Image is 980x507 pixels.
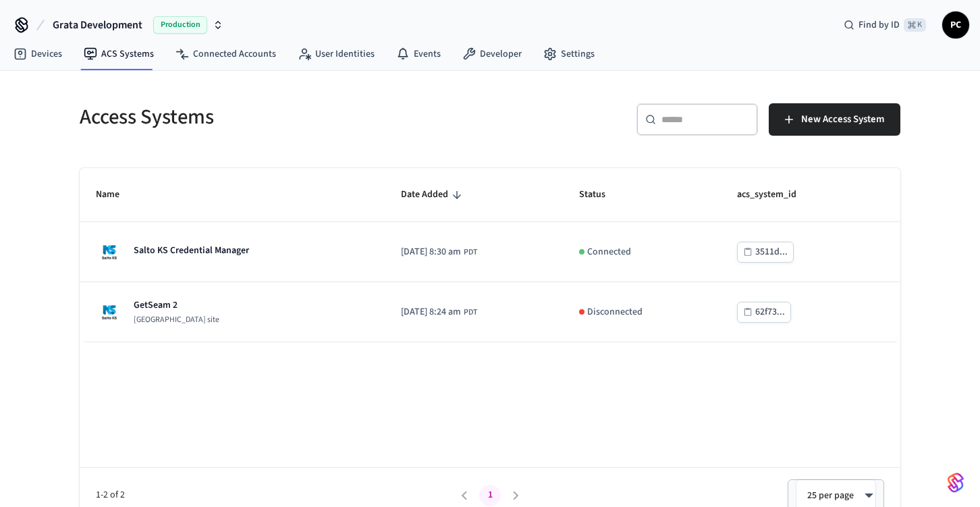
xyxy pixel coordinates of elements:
table: sticky table [80,168,900,342]
a: Settings [533,42,605,66]
span: Date Added [401,184,466,205]
span: Name [96,184,137,205]
p: Connected [587,245,631,259]
span: Status [579,184,623,205]
span: New Access System [801,111,884,128]
button: New Access System [769,103,900,136]
div: Find by ID⌘ K [833,13,937,37]
a: Events [385,42,452,66]
span: [DATE] 8:30 am [401,245,461,259]
a: Developer [452,42,533,66]
a: Connected Accounts [165,42,287,66]
button: PC [942,11,969,38]
a: User Identities [287,42,385,66]
img: Salto KS site Logo [96,238,123,265]
button: 62f73... [737,302,791,323]
span: Grata Development [53,17,142,33]
button: 3511d... [737,242,794,263]
p: Disconnected [587,305,643,319]
nav: pagination navigation [452,485,528,506]
span: PC [944,13,968,37]
img: SeamLogoGradient.69752ec5.svg [948,472,964,493]
a: Devices [3,42,73,66]
img: Salto KS site Logo [96,298,123,325]
h5: Access Systems [80,103,482,131]
span: PDT [464,306,477,319]
div: 3511d... [755,244,788,261]
button: page 1 [479,485,501,506]
div: America/Los_Angeles [401,305,477,319]
div: 62f73... [755,304,785,321]
span: ⌘ K [904,18,926,32]
div: America/Los_Angeles [401,245,477,259]
span: [DATE] 8:24 am [401,305,461,319]
p: GetSeam 2 [134,298,219,312]
span: 1-2 of 2 [96,488,452,502]
span: Production [153,16,207,34]
p: Salto KS Credential Manager [134,244,249,257]
span: acs_system_id [737,184,814,205]
span: Find by ID [859,18,900,32]
p: [GEOGRAPHIC_DATA] site [134,315,219,325]
a: ACS Systems [73,42,165,66]
span: PDT [464,246,477,259]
